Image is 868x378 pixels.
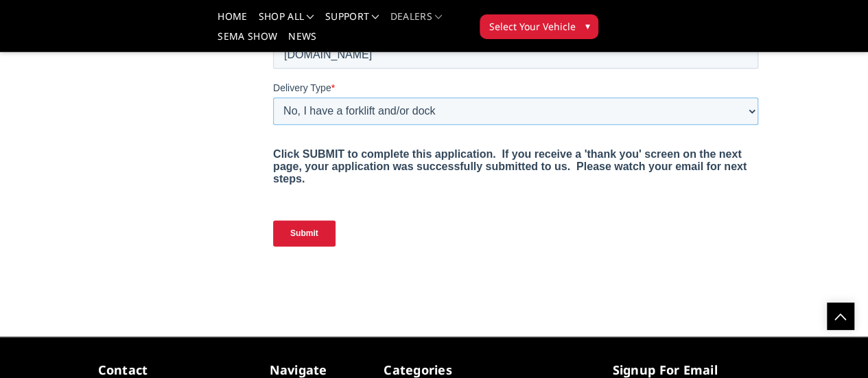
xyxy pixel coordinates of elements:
[480,14,598,39] button: Select Your Vehicle
[827,303,854,330] a: Click to Top
[218,32,277,51] a: SEMA Show
[146,90,344,108] strong: American Made Products
[799,312,868,378] iframe: Chat Widget
[585,19,589,33] span: ▾
[16,290,105,300] span: Ready to buy [DATE]
[3,307,12,316] input: Might buy soon, just need a quote for now
[153,147,338,166] strong: Wide Variety of Options
[325,12,379,32] a: Support
[390,12,443,32] a: Dealers
[3,325,12,334] input: Not ready to buy [DATE], just looking to get setup
[193,167,297,185] strong: Great Pricing
[259,12,314,32] a: shop all
[155,71,336,89] strong: Dealer Direct Accounts
[288,32,316,51] a: News
[16,307,194,318] span: Might buy soon, just need a quote for now
[109,34,382,70] span: Why Bodyguard?
[218,12,247,32] a: Home
[134,186,356,204] span: Excellent Customer Support
[16,325,226,336] span: Not ready to buy [DATE], just looking to get setup
[3,290,12,298] input: Ready to buy [DATE]
[170,109,320,147] strong: Precision Fitment Innovative Designs
[489,19,575,34] span: Select Your Vehicle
